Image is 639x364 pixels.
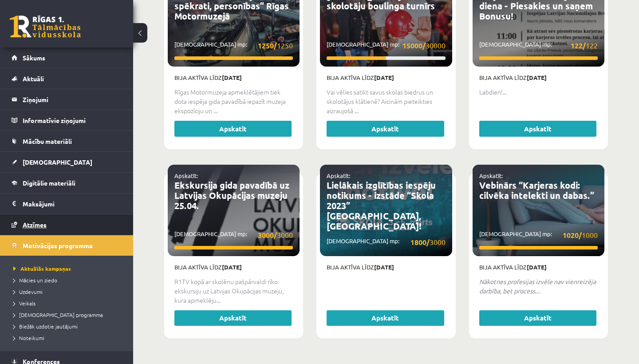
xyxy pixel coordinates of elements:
span: Uzdevumi [13,288,43,295]
a: Atzīmes [12,214,122,235]
span: 3000 [258,229,293,241]
a: Apskatīt [174,121,292,137]
strong: [DATE] [374,263,394,271]
p: [DEMOGRAPHIC_DATA] mp: [327,40,445,51]
span: Motivācijas programma [23,241,93,249]
a: Apskatīt [327,310,444,326]
a: Veikals [13,299,124,307]
a: Sākums [12,47,122,68]
p: ... [479,277,598,296]
a: Ziņojumi [12,89,122,110]
p: Bija aktīva līdz [327,263,445,272]
span: Biežāk uzdotie jautājumi [13,323,78,330]
strong: [DATE] [222,263,242,271]
p: Bija aktīva līdz [479,263,598,272]
a: Biežāk uzdotie jautājumi [13,322,124,330]
a: [DEMOGRAPHIC_DATA] programma [13,311,124,319]
a: Mācību materiāli [12,131,122,151]
a: Rīgas 1. Tālmācības vidusskola [10,16,81,38]
a: Apskatīt: [479,172,503,179]
p: Bija aktīva līdz [174,73,293,82]
p: Rīgas Motormuzeja apmeklētājiem tiek dota iespēja gida pavadībā iepazīt muzeja ekspozīciju un ... [174,87,293,115]
span: Digitālie materiāli [23,179,75,187]
a: Motivācijas programma [12,235,122,256]
span: 1000 [563,229,598,241]
legend: Ziņojumi [23,89,122,110]
strong: 1020/ [563,230,582,240]
p: Bija aktīva līdz [327,73,445,82]
span: [DEMOGRAPHIC_DATA] [23,158,92,166]
a: Mācies un ziedo [13,276,124,284]
a: Maksājumi [12,194,122,214]
a: Lielākais izglītības iespēju notikums - izstāde “Skola 2023” [GEOGRAPHIC_DATA], [GEOGRAPHIC_DATA]! [327,179,436,232]
strong: 1800/ [410,237,430,247]
span: Mācies un ziedo [13,277,57,284]
a: Uzdevumi [13,288,124,296]
span: Sākums [23,54,45,62]
a: Apskatīt [479,121,596,137]
legend: Maksājumi [23,194,122,214]
a: Apskatīt [174,310,292,326]
a: Apskatīt [327,121,444,137]
strong: 3000/ [258,230,277,240]
span: Aktuālās kampaņas [13,265,71,272]
strong: [DATE] [374,74,394,81]
p: [DEMOGRAPHIC_DATA] mp: [174,40,293,51]
span: 122 [571,40,598,51]
p: Bija aktīva līdz [174,263,293,272]
legend: Informatīvie ziņojumi [23,110,122,131]
p: [DEMOGRAPHIC_DATA] mp: [174,229,293,241]
p: [DEMOGRAPHIC_DATA] mp: [327,237,445,248]
span: Atzīmes [23,221,47,229]
strong: 15000/ [402,41,426,50]
span: 1250 [258,40,293,51]
p: Vai vēlies satikt savus skolas biedrus un skolotājus klātienē? Aicinām pieteikties aizraujošā ... [327,87,445,115]
strong: [DATE] [222,74,242,81]
a: Apskatīt: [327,172,350,179]
span: [DEMOGRAPHIC_DATA] programma [13,311,103,318]
span: Aktuāli [23,75,44,83]
a: Aktuālās kampaņas [13,265,124,273]
p: [DEMOGRAPHIC_DATA] mp: [479,229,598,241]
strong: [DATE] [527,263,547,271]
a: [DEMOGRAPHIC_DATA] [12,152,122,172]
p: R1TV kopā ar skolēnu pašpārvaldi rīko ekskursiju uz Latvijas Okupācijas muzeju, kura apmeklēju... [174,277,293,305]
span: Noteikumi [13,334,44,341]
em: Nākotnes profesijas izvēle nav vienreizēja darbība, bet process. [479,277,596,295]
a: Noteikumi [13,334,124,342]
span: Veikals [13,300,35,307]
span: Mācību materiāli [23,137,72,145]
a: Apskatīt [479,310,596,326]
a: Digitālie materiāli [12,173,122,193]
a: Apskatīt: [174,172,198,179]
p: [DEMOGRAPHIC_DATA] mp: [479,40,598,51]
a: Vebinārs “Karjeras kodi: cilvēka intelekti un dabas.” [479,179,594,201]
p: Bija aktīva līdz [479,73,598,82]
strong: [DATE] [527,74,547,81]
a: Ekskursija gida pavadībā uz Latvijas Okupācijas muzeju 25.04. [174,179,289,211]
strong: 122/ [571,41,586,50]
strong: 1250/ [258,41,277,50]
a: Informatīvie ziņojumi [12,110,122,131]
a: Aktuāli [12,68,122,89]
span: 30000 [402,40,446,51]
span: 3000 [410,237,446,248]
p: Labdien!... [479,87,598,97]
